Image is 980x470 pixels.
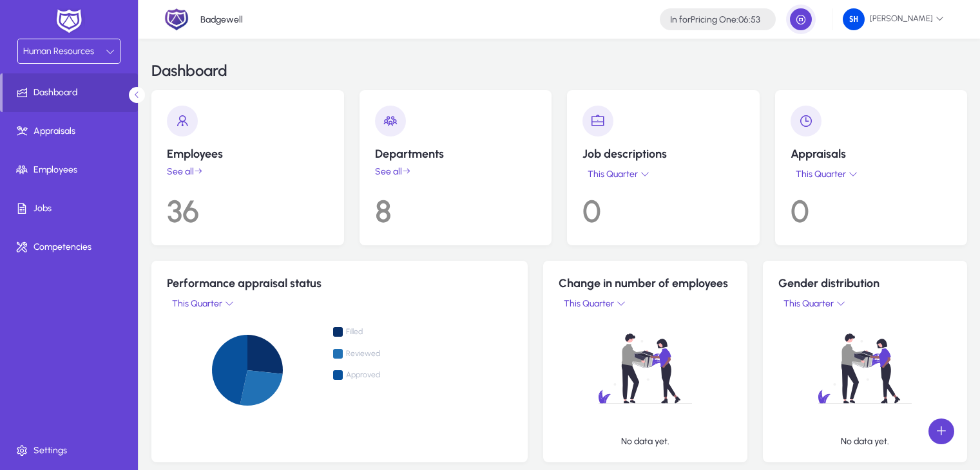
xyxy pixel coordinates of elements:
span: This Quarter [561,298,617,309]
span: Human Resources [23,46,94,57]
button: This Quarter [559,296,628,312]
p: 36 [167,182,329,230]
span: Employees [3,164,140,176]
img: 132.png [843,8,865,30]
span: Dashboard [3,86,138,99]
h5: Performance appraisal status [167,276,512,290]
h4: Pricing One [670,14,760,25]
span: This Quarter [169,298,225,309]
button: This Quarter [167,296,236,312]
span: 06:53 [738,14,760,25]
p: No data yet. [621,436,669,447]
a: Settings [3,431,140,470]
span: : [736,14,738,25]
img: white-logo.png [53,8,85,35]
span: In for [670,14,691,25]
p: 0 [582,182,744,230]
a: Appraisals [3,112,140,151]
span: Jobs [3,202,140,215]
p: Badgewell [200,14,243,25]
p: Employees [167,147,329,161]
a: See all [375,166,537,177]
p: No data yet. [841,436,889,447]
span: This Quarter [781,298,836,309]
img: no-data.svg [559,312,732,426]
span: Appraisals [3,125,140,138]
button: This Quarter [791,166,860,182]
img: no-data.svg [778,312,952,426]
p: 0 [791,182,952,230]
p: Departments [375,147,537,161]
a: Competencies [3,228,140,267]
button: [PERSON_NAME] [832,8,954,31]
span: Approved [346,370,403,380]
img: 2.png [164,7,189,32]
a: See all [167,166,329,177]
span: Reviewed [333,350,403,361]
a: Jobs [3,189,140,228]
span: Filled [346,327,403,337]
span: Approved [333,371,403,382]
span: [PERSON_NAME] [843,8,944,30]
span: This Quarter [585,169,640,180]
span: This Quarter [793,169,849,180]
a: Employees [3,151,140,189]
h3: Dashboard [151,63,227,79]
span: Competencies [3,241,140,254]
p: Job descriptions [582,147,744,161]
p: 8 [375,182,537,230]
span: Reviewed [346,349,403,359]
button: This Quarter [582,166,652,182]
h5: Change in number of employees [559,276,732,290]
p: Appraisals [791,147,952,161]
button: This Quarter [778,296,848,312]
span: Settings [3,444,140,457]
span: Filled [333,328,403,339]
h5: Gender distribution [778,276,952,290]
